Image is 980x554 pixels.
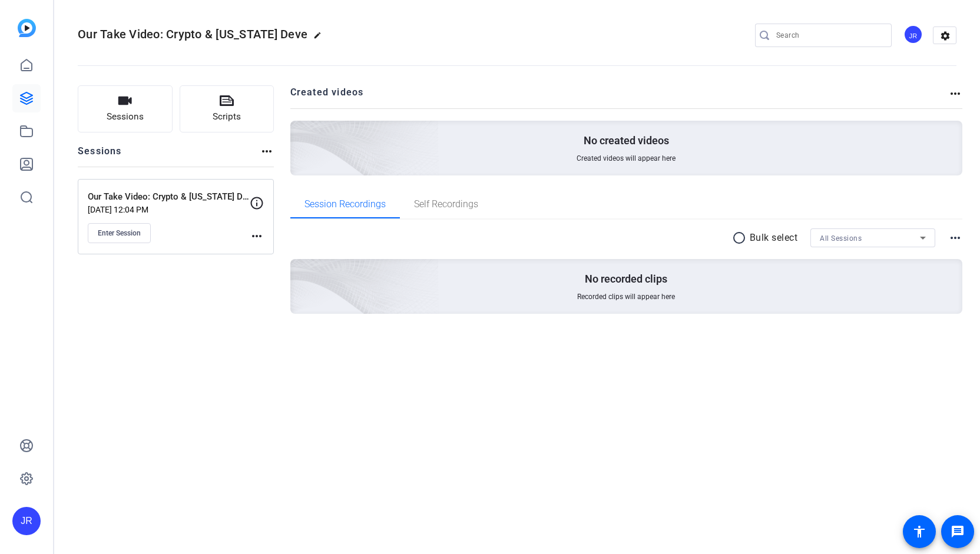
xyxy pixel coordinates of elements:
div: JR [12,507,41,535]
mat-icon: radio_button_unchecked [732,231,750,245]
h2: Created videos [290,85,949,108]
span: Recorded clips will appear here [577,292,675,301]
span: Scripts [213,110,241,124]
p: Our Take Video: Crypto & [US_STATE] Developments [88,190,250,204]
h2: Sessions [78,144,122,167]
img: blue-gradient.svg [18,19,36,37]
span: Sessions [107,110,144,124]
button: Scripts [180,85,274,132]
span: Session Recordings [304,200,386,209]
mat-icon: settings [933,27,957,45]
input: Search [776,28,882,42]
button: Sessions [78,85,173,132]
p: No recorded clips [585,272,667,286]
mat-icon: more_horiz [948,87,962,101]
span: Self Recordings [414,200,478,209]
mat-icon: message [951,525,965,539]
span: Our Take Video: Crypto & [US_STATE] Deve [78,27,307,41]
mat-icon: edit [313,31,327,45]
span: Created videos will appear here [577,154,676,163]
button: Enter Session [88,223,151,243]
span: Enter Session [98,228,141,238]
img: embarkstudio-empty-session.png [158,142,439,398]
mat-icon: more_horiz [260,144,274,158]
div: JR [903,25,923,44]
mat-icon: accessibility [912,525,926,539]
img: Creted videos background [158,4,439,260]
mat-icon: more_horiz [250,229,264,243]
span: All Sessions [820,234,862,243]
ngx-avatar: Jennifer Russo [903,25,924,45]
p: [DATE] 12:04 PM [88,205,250,214]
p: No created videos [584,134,669,148]
p: Bulk select [750,231,798,245]
mat-icon: more_horiz [948,231,962,245]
